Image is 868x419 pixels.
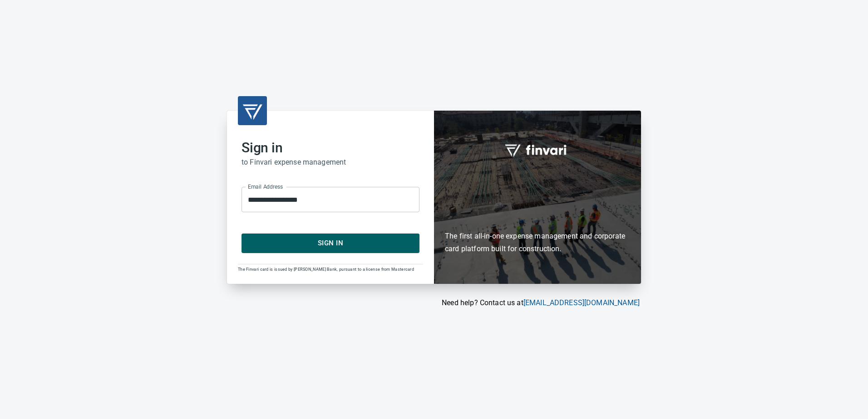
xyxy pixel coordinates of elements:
h2: Sign in [242,140,419,156]
a: [EMAIL_ADDRESS][DOMAIN_NAME] [523,298,640,307]
div: Finvari [434,111,641,283]
button: Sign In [242,234,419,253]
h6: The first all-in-one expense management and corporate card platform built for construction. [445,177,630,255]
img: fullword_logo_white.png [503,139,572,160]
p: Need help? Contact us at [227,297,640,308]
h6: to Finvari expense management [242,156,419,169]
span: Sign In [252,237,409,249]
span: The Finvari card is issued by [PERSON_NAME] Bank, pursuant to a license from Mastercard [238,267,414,272]
img: transparent_logo.png [242,100,263,122]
